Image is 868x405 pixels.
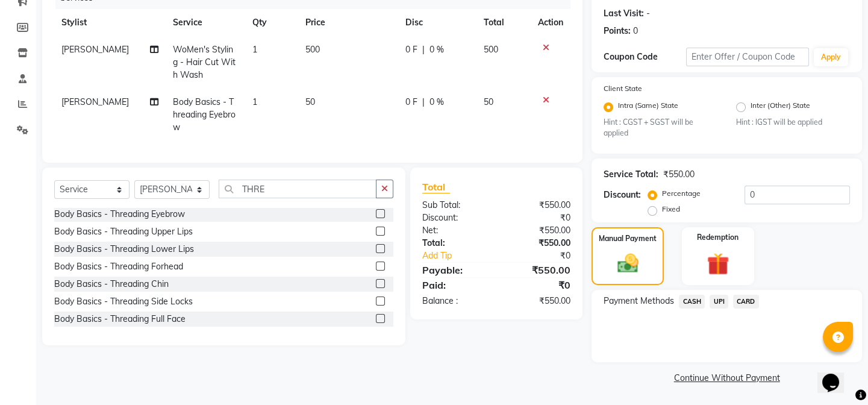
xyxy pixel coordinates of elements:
div: Points: [604,25,631,37]
label: Manual Payment [599,233,657,244]
th: Price [298,9,399,36]
span: 500 [484,44,498,55]
div: Last Visit: [604,7,644,20]
div: Net: [413,224,496,237]
span: 50 [305,96,315,107]
div: Body Basics - Threading Full Face [54,313,186,325]
input: Enter Offer / Coupon Code [686,48,809,66]
small: Hint : CGST + SGST will be applied [604,117,717,139]
div: Body Basics - Threading Lower Lips [54,243,194,256]
span: Total [422,181,450,193]
th: Action [531,9,570,36]
iframe: chat widget [817,357,856,393]
label: Percentage [662,188,701,199]
div: Sub Total: [413,199,496,212]
div: ₹0 [496,278,579,292]
div: Coupon Code [604,51,685,63]
label: Fixed [662,204,680,215]
small: Hint : IGST will be applied [736,117,850,128]
img: _gift.svg [700,250,736,278]
span: [PERSON_NAME] [61,44,129,55]
input: Search or Scan [219,180,376,198]
span: | [422,96,425,108]
span: Payment Methods [604,295,674,307]
div: ₹0 [496,212,579,224]
div: 0 [633,25,638,37]
span: 500 [305,44,320,55]
div: Paid: [413,278,496,292]
th: Stylist [54,9,166,36]
div: ₹550.00 [496,224,579,237]
span: UPI [710,295,728,309]
span: 1 [252,44,257,55]
label: Redemption [697,232,738,243]
label: Client State [604,83,642,94]
th: Qty [245,9,298,36]
a: Add Tip [413,250,510,262]
label: Inter (Other) State [751,100,810,115]
span: CARD [733,295,759,309]
div: Body Basics - Threading Side Locks [54,295,193,308]
div: Balance : [413,295,496,307]
div: Service Total: [604,168,658,181]
div: Body Basics - Threading Upper Lips [54,225,193,238]
span: 0 % [429,96,444,108]
div: Payable: [413,263,496,277]
div: - [646,7,650,20]
div: ₹550.00 [663,168,695,181]
div: ₹550.00 [496,199,579,212]
a: Continue Without Payment [594,372,860,385]
div: Body Basics - Threading Chin [54,278,169,290]
span: 0 F [405,43,417,56]
span: WoMen's Styling - Hair Cut With Wash [173,44,236,80]
span: 1 [252,96,257,107]
div: ₹550.00 [496,237,579,250]
div: ₹550.00 [496,263,579,277]
div: Total: [413,237,496,250]
span: 0 % [429,43,444,56]
th: Service [166,9,245,36]
span: CASH [679,295,705,309]
span: [PERSON_NAME] [61,96,129,107]
span: 0 F [405,96,417,108]
div: Discount: [413,212,496,224]
div: Body Basics - Threading Forhead [54,260,183,273]
div: Discount: [604,189,641,201]
span: 50 [484,96,493,107]
th: Total [476,9,531,36]
th: Disc [398,9,476,36]
span: Body Basics - Threading Eyebrow [173,96,236,133]
label: Intra (Same) State [618,100,678,115]
span: | [422,43,425,56]
button: Apply [814,48,848,66]
div: ₹0 [510,250,579,262]
div: Body Basics - Threading Eyebrow [54,208,185,221]
div: ₹550.00 [496,295,579,307]
img: _cash.svg [611,251,645,275]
